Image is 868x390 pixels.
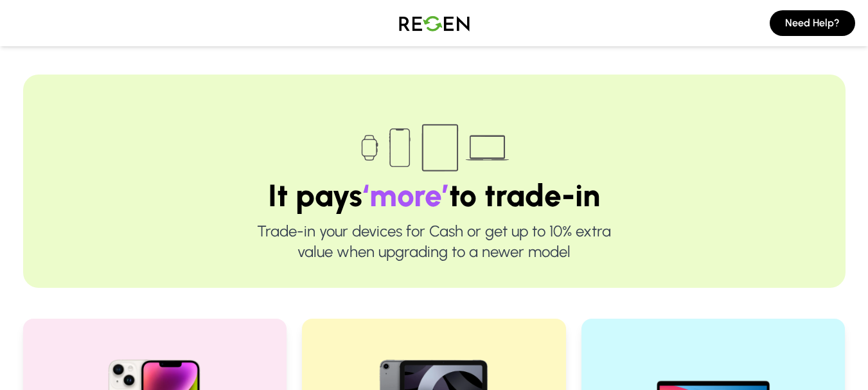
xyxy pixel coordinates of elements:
[64,180,804,211] h1: It pays to trade-in
[354,116,515,180] img: Trade-in devices
[362,177,449,214] span: ‘more’
[64,221,804,262] p: Trade-in your devices for Cash or get up to 10% extra value when upgrading to a newer model
[389,5,479,41] img: Logo
[770,10,855,36] button: Need Help?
